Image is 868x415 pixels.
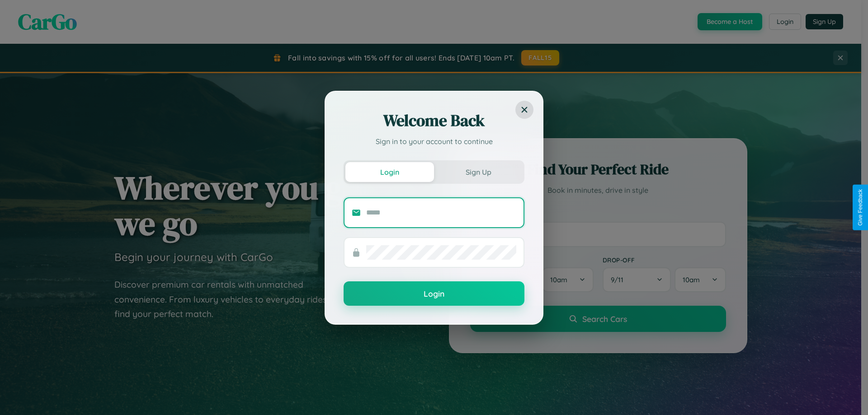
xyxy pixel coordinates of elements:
[344,281,524,306] button: Login
[344,136,524,147] p: Sign in to your account to continue
[345,162,434,182] button: Login
[344,110,524,131] h2: Welcome Back
[857,189,863,226] div: Give Feedback
[434,162,523,182] button: Sign Up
